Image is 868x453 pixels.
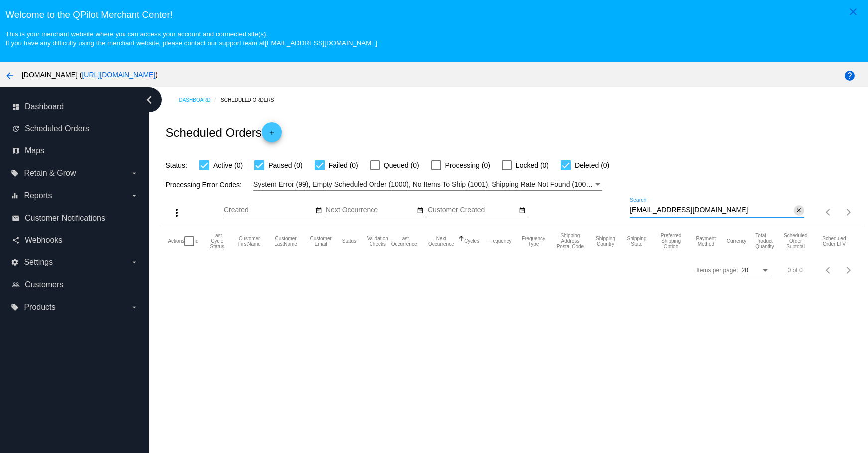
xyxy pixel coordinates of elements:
span: Scheduled Orders [25,124,89,133]
button: Change sorting for CurrencyIso [727,238,747,244]
span: Retain & Grow [24,169,76,178]
i: arrow_drop_down [130,303,138,311]
button: Next page [839,260,859,280]
span: Queued (0) [384,159,419,171]
mat-icon: date_range [519,207,526,215]
button: Change sorting for Cycles [464,238,479,244]
i: chevron_left [141,92,157,108]
button: Change sorting for CustomerLastName [272,236,300,247]
span: Customers [25,280,63,289]
button: Clear [794,205,804,216]
span: Products [24,303,55,312]
span: Reports [24,191,52,200]
button: Change sorting for CustomerEmail [309,236,333,247]
a: [EMAIL_ADDRESS][DOMAIN_NAME] [265,39,377,47]
h3: Welcome to the QPilot Merchant Center! [5,9,862,20]
mat-icon: more_vert [171,207,183,219]
span: Paused (0) [268,159,302,171]
mat-header-cell: Total Product Quantity [755,226,780,256]
a: Scheduled Orders [221,92,283,108]
mat-icon: close [795,207,802,215]
i: equalizer [11,192,19,200]
a: email Customer Notifications [12,210,138,226]
div: Items per page: [696,267,738,274]
span: Settings [24,258,53,267]
span: Dashboard [25,102,64,111]
i: local_offer [11,169,19,177]
mat-icon: date_range [417,207,424,215]
small: This is your merchant website where you can access your account and connected site(s). If you hav... [5,30,377,47]
button: Change sorting for Status [342,238,356,244]
a: update Scheduled Orders [12,121,138,137]
mat-icon: add [266,129,278,141]
span: Failed (0) [329,159,358,171]
i: people_outline [12,281,20,289]
mat-icon: arrow_back [4,70,16,82]
i: email [12,214,20,222]
input: Customer Created [428,206,517,214]
i: settings [11,258,19,266]
button: Change sorting for Frequency [488,238,511,244]
button: Previous page [819,202,839,222]
a: dashboard Dashboard [12,99,138,114]
span: Processing Error Codes: [165,181,242,189]
i: arrow_drop_down [130,169,138,177]
mat-icon: date_range [315,207,322,215]
span: Processing (0) [445,159,490,171]
button: Next page [839,202,859,222]
span: Deleted (0) [575,159,609,171]
span: Status: [165,161,187,169]
span: 20 [742,267,748,274]
i: dashboard [12,103,20,111]
span: Webhooks [25,236,62,245]
mat-select: Items per page: [742,267,770,274]
i: arrow_drop_down [130,192,138,200]
a: map Maps [12,143,138,159]
input: Search [630,206,794,214]
mat-select: Filter by Processing Error Codes [253,178,602,191]
a: [URL][DOMAIN_NAME] [82,71,155,79]
i: update [12,125,20,133]
input: Created [224,206,313,214]
button: Previous page [819,260,839,280]
button: Change sorting for CustomerFirstName [236,236,263,247]
button: Change sorting for PreferredShippingOption [657,233,685,249]
mat-icon: close [847,6,859,18]
i: arrow_drop_down [130,258,138,266]
button: Change sorting for PaymentMethod.Type [694,236,718,247]
i: local_offer [11,303,19,311]
h2: Scheduled Orders [165,122,281,142]
span: Customer Notifications [25,214,105,223]
span: Locked (0) [516,159,549,171]
button: Change sorting for LastProcessingCycleId [208,233,227,249]
mat-icon: help [844,70,856,82]
mat-header-cell: Validation Checks [365,226,390,256]
span: [DOMAIN_NAME] ( ) [22,71,158,79]
mat-header-cell: Actions [168,226,184,256]
button: Change sorting for ShippingState [626,236,648,247]
button: Change sorting for Subtotal [780,233,811,249]
a: people_outline Customers [12,277,138,293]
a: Dashboard [179,92,221,108]
input: Next Occurrence [326,206,415,214]
i: map [12,147,20,155]
i: share [12,236,20,244]
button: Change sorting for ShippingPostcode [556,233,585,249]
button: Change sorting for LastOccurrenceUtc [390,236,418,247]
button: Change sorting for ShippingCountry [594,236,617,247]
button: Change sorting for FrequencyType [520,236,546,247]
button: Change sorting for Id [194,238,198,244]
span: Active (0) [213,159,243,171]
div: 0 of 0 [788,267,803,274]
button: Change sorting for LifetimeValue [820,236,848,247]
span: Maps [25,146,44,155]
a: share Webhooks [12,232,138,248]
button: Change sorting for NextOccurrenceUtc [427,236,455,247]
